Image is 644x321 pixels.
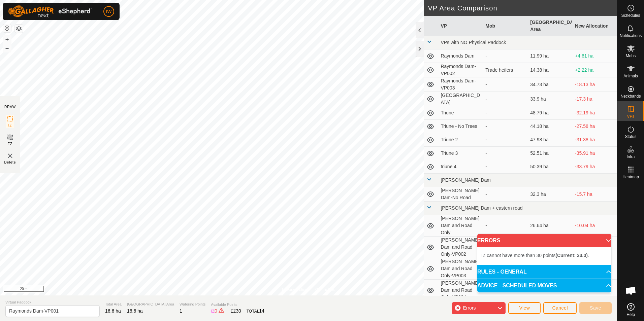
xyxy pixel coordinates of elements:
td: -18.13 ha [572,77,617,92]
span: Mobs [626,54,636,58]
td: 33.9 ha [527,92,572,106]
td: 52.51 ha [527,147,572,160]
span: VPs [627,114,634,118]
td: Raymonds Dam [438,49,483,63]
td: 50.39 ha [527,160,572,174]
td: 14.38 ha [527,63,572,77]
div: - [485,191,525,198]
span: ADVICE - SCHEDULED MOVES [477,283,557,288]
div: Open chat [621,281,641,301]
span: Infra [626,155,635,159]
td: 44.18 ha [527,120,572,133]
span: Errors [463,305,476,311]
td: [PERSON_NAME] Dam and Road Only-VP002 [438,237,483,258]
button: Map Layers [15,25,23,33]
td: [PERSON_NAME] Dam and Road Only [438,215,483,237]
td: Raymonds Dam-VP002 [438,63,483,77]
div: - [485,163,525,170]
span: ERRORS [477,238,500,243]
div: - [485,96,525,103]
td: 47.98 ha [527,133,572,147]
td: -32.19 ha [572,106,617,120]
td: [GEOGRAPHIC_DATA] [438,92,483,106]
button: Reset Map [3,24,11,32]
div: DRAW [4,104,16,109]
td: -27.58 ha [572,120,617,133]
td: Triune 3 [438,147,483,160]
td: [PERSON_NAME] Dam and Road Only-VP003 [438,258,483,280]
span: 16.6 ha [127,308,143,314]
td: -31.38 ha [572,133,617,147]
td: -17.3 ha [572,92,617,106]
div: - [485,150,525,157]
td: -10.04 ha [572,215,617,237]
a: Contact Us [315,287,335,293]
span: RULES - GENERAL [477,269,527,275]
span: Notifications [620,34,642,38]
td: [PERSON_NAME] Dam-No Road [438,187,483,202]
span: View [519,305,530,311]
img: VP [6,152,14,160]
span: Status [625,135,636,139]
span: [GEOGRAPHIC_DATA] Area [127,301,174,307]
p-accordion-header: ADVICE - SCHEDULED MOVES [477,279,611,292]
span: Save [590,305,601,311]
div: - [485,81,525,88]
b: (Current: 33.0) [555,253,588,258]
span: 0 [215,308,217,314]
span: Available Points [211,302,264,308]
span: IZ cannot have more than 30 points . [481,253,589,258]
td: 11.99 ha [527,49,572,63]
td: triune 4 [438,160,483,174]
td: Triune - No Trees [438,120,483,133]
td: -35.91 ha [572,147,617,160]
button: View [508,302,541,314]
td: [PERSON_NAME] Dam and Road Only-VP004 [438,280,483,301]
span: Neckbands [620,94,641,98]
td: +2.22 ha [572,63,617,77]
span: Total Area [105,301,122,307]
p-accordion-content: ERRORS [477,247,611,265]
button: Cancel [543,302,577,314]
span: [PERSON_NAME] Dam [441,177,491,183]
td: 32.3 ha [527,187,572,202]
button: Save [579,302,612,314]
span: Heatmap [622,175,639,179]
td: Raymonds Dam-VP003 [438,77,483,92]
td: Triune [438,106,483,120]
span: [PERSON_NAME] Dam + eastern road [441,205,522,211]
span: Cancel [552,305,568,311]
span: Watering Points [180,301,205,307]
div: - [485,222,525,229]
span: 14 [259,308,264,314]
td: 48.79 ha [527,106,572,120]
td: 26.64 ha [527,215,572,237]
p-accordion-header: RULES - GENERAL [477,265,611,279]
div: - [485,109,525,116]
span: 30 [236,308,241,314]
div: - [485,136,525,143]
td: +4.61 ha [572,49,617,63]
td: -33.79 ha [572,160,617,174]
h2: VP Area Comparison [428,4,617,12]
span: VPs with NO Physical Paddock [441,40,506,45]
button: + [3,35,11,43]
span: Schedules [621,13,640,17]
img: Gallagher Logo [8,5,92,17]
div: Trade heifers [485,67,525,74]
th: New Allocation [572,16,617,36]
span: IZ [8,123,12,128]
div: TOTAL [247,308,264,315]
span: Virtual Paddock [5,299,100,305]
a: Help [617,300,644,319]
th: VP [438,16,483,36]
td: 34.73 ha [527,77,572,92]
div: - [485,123,525,130]
span: EZ [8,141,13,146]
span: IW [106,8,111,15]
span: 16.6 ha [105,308,121,314]
span: Delete [4,160,16,165]
div: EZ [231,308,241,315]
td: -15.7 ha [572,187,617,202]
th: Mob [483,16,527,36]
